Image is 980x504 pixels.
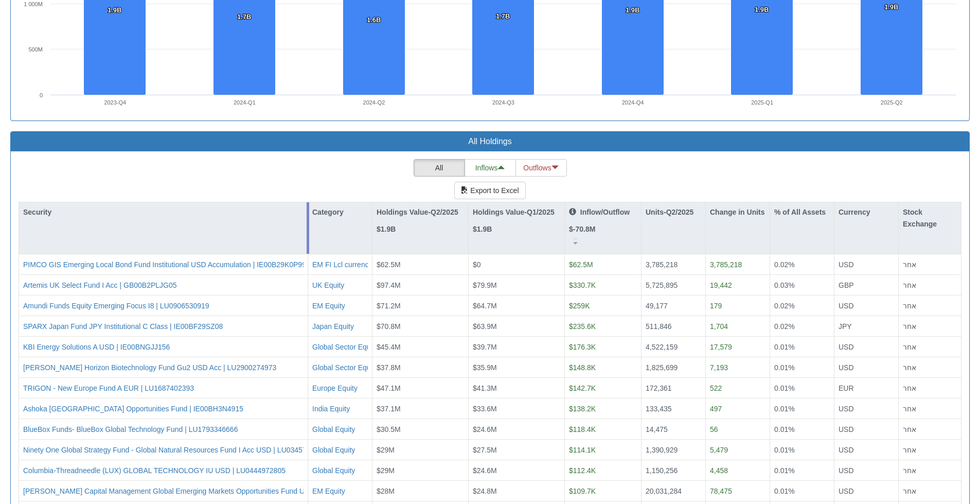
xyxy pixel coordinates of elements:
[473,487,497,495] span: $24.8M
[839,301,894,311] div: USD
[903,259,957,270] div: אחר
[492,99,514,106] text: 2024-Q3
[312,465,355,476] button: Global Equity
[569,446,596,454] span: $114.1K
[312,259,372,270] button: EM FI Lcl currency
[646,342,701,352] div: 4,522,159
[646,445,701,455] div: 1,390,929
[710,301,765,311] div: 179
[774,280,830,290] div: 0.03%
[23,404,243,414] button: Ashoka [GEOGRAPHIC_DATA] Opportunities Fund | IE00BH3N4915
[569,302,590,310] span: $259K
[839,321,894,332] div: JPY
[569,425,596,433] span: $118.4K
[377,206,458,218] p: Holdings Value-Q2/2025
[312,445,355,455] button: Global Equity
[899,202,961,234] div: Stock Exchange
[28,46,43,53] text: 500M
[710,321,765,332] div: 1,704
[710,280,765,290] div: 19,442
[237,13,251,21] tspan: 1.7B
[473,322,497,331] span: $63.9M
[903,404,957,414] div: אחר
[751,99,773,106] text: 2025-Q1
[367,16,381,24] tspan: 1.6B
[774,465,830,476] div: 0.01%
[377,446,395,454] span: $29M
[710,404,765,414] div: 497
[569,466,596,475] span: $112.4K
[755,6,769,13] tspan: 1.9B
[312,424,355,435] button: Global Equity
[23,362,276,373] div: [PERSON_NAME] Horizon Biotechnology Fund Gu2 USD Acc | LU2900274973
[569,363,596,372] span: $148.8K
[569,260,593,269] span: $62.5M
[496,12,510,20] tspan: 1.7B
[646,383,701,393] div: 172,361
[903,280,957,290] div: אחר
[312,383,358,393] button: Europe Equity
[646,206,693,218] p: Units-Q2/2025
[312,280,344,290] div: UK Equity
[312,301,345,311] button: EM Equity
[23,424,238,435] button: BlueBox Funds- BlueBox Global Technology Fund | LU1793346666
[23,342,170,352] button: KBI Energy Solutions A USD | IE00BNGJJ156
[839,404,894,414] div: USD
[473,302,497,310] span: $64.7M
[473,206,555,218] p: Holdings Value-Q1/2025
[569,487,596,495] span: $109.7K
[903,301,957,311] div: אחר
[23,301,209,311] button: Amundi Funds Equity Emerging Focus I8 | LU0906530919
[646,280,701,290] div: 5,725,895
[839,383,894,393] div: EUR
[903,362,957,373] div: אחר
[710,486,765,496] div: 78,475
[40,92,43,98] text: 0
[23,465,286,476] button: Columbia-Threadneedle (LUX) GLOBAL TECHNOLOGY IU USD | LU0444972805
[903,486,957,496] div: אחר
[839,424,894,435] div: USD
[903,342,957,352] div: אחר
[903,465,957,476] div: אחר
[108,6,121,14] tspan: 1.9B
[473,281,497,289] span: $79.9M
[569,281,596,289] span: $330.7K
[515,159,567,177] button: Outflows
[308,202,372,222] div: Category
[903,321,957,332] div: אחר
[646,486,701,496] div: 20,031,284
[473,343,497,351] span: $39.7M
[569,384,596,392] span: $142.7K
[770,202,834,234] div: % of All Assets
[569,206,630,218] p: Inflow/Outflow
[363,99,385,106] text: 2024-Q2
[774,362,830,373] div: 0.01%
[622,99,644,106] text: 2024-Q4
[710,362,765,373] div: 7,193
[774,424,830,435] div: 0.01%
[312,362,378,373] button: Global Sector Equity
[710,383,765,393] div: 522
[710,424,765,435] div: 56
[23,445,327,455] button: Ninety One Global Strategy Fund - Global Natural Resources Fund I Acc USD | LU0345781172
[646,321,701,332] div: 511,846
[377,384,401,392] span: $47.1M
[710,206,765,218] p: Change in Units
[377,302,401,310] span: $71.2M
[839,342,894,352] div: USD
[774,383,830,393] div: 0.01%
[23,280,177,290] div: Artemis UK Select Fund I Acc | GB00B2PLJG05
[377,466,395,475] span: $29M
[903,424,957,435] div: אחר
[23,383,194,393] div: TRIGON - New Europe Fund A EUR | LU1687402393
[774,445,830,455] div: 0.01%
[774,486,830,496] div: 0.01%
[312,321,354,332] button: Japan Equity
[19,137,961,146] h3: All Holdings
